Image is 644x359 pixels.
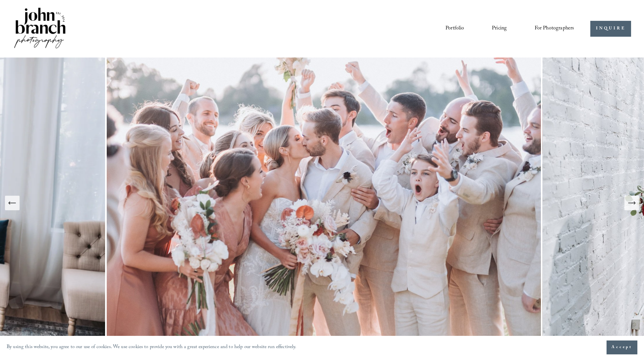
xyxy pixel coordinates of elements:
img: John Branch IV Photography [13,6,67,51]
a: Portfolio [445,23,464,34]
button: Accept [607,340,637,354]
span: Accept [612,344,632,351]
p: By using this website, you agree to our use of cookies. We use cookies to provide you with a grea... [7,343,297,352]
button: Next Slide [624,196,639,210]
a: INQUIRE [590,21,631,37]
img: A wedding party celebrating outdoors, featuring a bride and groom kissing amidst cheering bridesm... [105,58,543,348]
a: Pricing [492,23,507,34]
span: For Photographers [535,23,574,34]
a: folder dropdown [535,23,574,34]
button: Previous Slide [5,196,20,210]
